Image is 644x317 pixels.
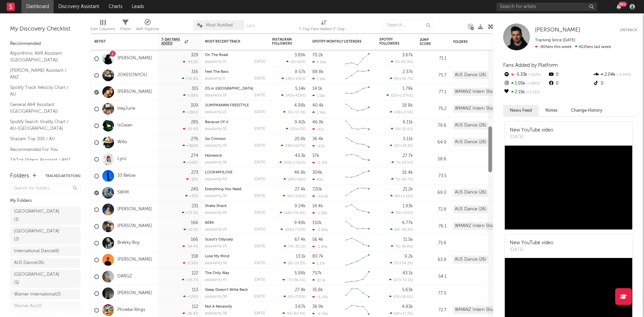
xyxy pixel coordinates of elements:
[94,40,145,44] div: Artist
[10,67,74,81] a: [PERSON_NAME] Assistant / ANZ
[420,189,446,197] div: 69.0
[593,70,637,79] div: 2.04k
[510,127,553,134] div: New YouTube video
[191,103,198,108] div: 309
[205,53,228,57] a: On The Road
[10,40,80,48] div: Recommended
[284,211,290,215] span: 168
[205,221,265,225] div: AE86
[205,154,265,158] div: Homesick
[205,104,249,107] a: JUMPMANNN FREESTYLE
[10,289,80,300] a: Warner International(2)
[420,222,446,230] div: 76.1
[342,67,373,84] svg: Chart title
[402,70,413,74] div: 2.37k
[619,2,627,7] div: 99 +
[287,195,292,198] span: 99
[391,60,413,64] div: ( )
[10,226,80,245] a: [GEOGRAPHIC_DATA](2)
[254,194,265,198] div: [DATE]
[293,77,305,81] span: +106 %
[312,144,325,148] div: -452
[205,288,248,292] a: Sleep Doesn't Write Back
[401,111,412,114] span: +3.5 %
[312,211,327,215] div: -1.38k
[299,17,349,36] div: 7-Day Fans Added (7-Day Fans Added)
[290,60,294,64] span: 10
[400,127,412,131] span: -31.4 %
[288,178,294,181] span: 139
[593,79,637,88] div: 0
[254,77,265,81] div: [DATE]
[400,195,412,198] span: +1.12 %
[295,178,305,181] span: +58 %
[294,120,306,124] div: 9.42k
[539,105,564,116] button: Notes
[10,172,29,180] div: Folders
[254,144,265,148] div: [DATE]
[117,223,152,229] a: [PERSON_NAME]
[400,178,412,181] span: -50.7 %
[14,227,61,244] div: [GEOGRAPHIC_DATA] ( 2 )
[394,144,398,148] span: 20
[206,23,233,28] span: Most Notified
[394,77,398,81] span: 35
[281,93,306,98] div: ( )
[120,25,131,33] div: Filters
[10,84,74,98] a: Spotify Track Velocity Chart / AU
[185,194,198,198] div: +25 %
[394,228,399,232] span: 60
[453,71,488,79] div: AUS Dance (26)
[183,93,198,98] div: +518 %
[453,189,488,197] div: AUS Dance (26)
[205,94,227,97] div: popularity: 26
[420,172,446,180] div: 73.5
[564,105,609,116] button: Change History
[191,187,198,192] div: 245
[136,25,159,33] div: A&R Pipeline
[117,123,132,128] a: IsGwan
[117,207,152,212] a: [PERSON_NAME]
[205,228,227,231] div: popularity: 29
[10,118,74,132] a: Spotify Search Virality Chart / AU-[GEOGRAPHIC_DATA]
[535,27,580,34] a: [PERSON_NAME]
[205,53,265,57] div: On The Road
[10,207,80,225] a: [GEOGRAPHIC_DATA](1)
[291,161,305,165] span: +1.51k %
[183,60,198,64] div: -45.2 %
[503,88,548,97] div: 2.15k
[117,56,152,61] a: [PERSON_NAME]
[400,161,412,165] span: -14.5 %
[525,91,540,94] span: +3.11 %
[383,20,434,30] input: Search...
[117,290,152,296] a: [PERSON_NAME]
[290,127,296,131] span: 105
[120,17,131,36] div: Filters
[402,204,413,208] div: 1.93k
[183,160,198,165] div: +158 %
[205,120,228,124] a: Because Of U
[548,79,592,88] div: 0
[10,50,74,63] a: Algorithmic A&R Assistant ([GEOGRAPHIC_DATA])
[205,221,214,225] a: AE86
[403,137,413,141] div: 5.11k
[14,302,42,310] div: Warner Aus ( 1 )
[453,88,512,96] div: WMANZ Intern Shared Leads (41)
[10,246,80,256] a: International Dance(6)
[205,127,227,131] div: popularity: 32
[312,103,324,108] div: 40.4k
[402,170,413,175] div: 16.4k
[285,94,292,98] span: 140
[391,211,413,215] div: ( )
[191,137,198,141] div: 276
[10,135,74,143] a: Shazam Top 200 / AU
[395,178,399,181] span: 71
[399,144,412,148] span: +33.3 %
[192,204,198,208] div: 231
[280,227,306,232] div: ( )
[191,120,198,124] div: 285
[284,161,290,165] span: 193
[312,194,328,199] div: -40.6k
[205,171,265,174] div: LOOK4MYLOVE
[342,184,373,201] svg: Chart title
